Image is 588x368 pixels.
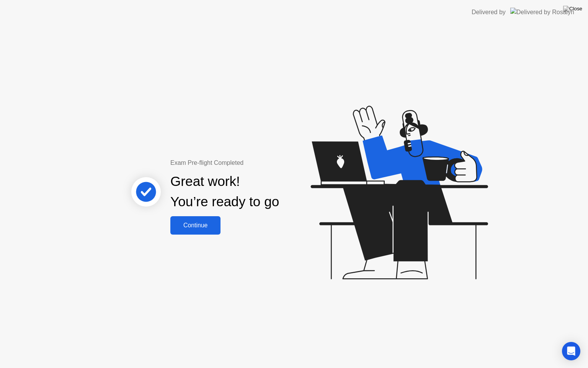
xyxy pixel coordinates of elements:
[510,8,574,16] img: Delivered by Rosalyn
[173,222,218,229] div: Continue
[563,6,582,12] img: Close
[170,158,328,168] div: Exam Pre-flight Completed
[170,171,279,212] div: Great work! You’re ready to go
[472,8,506,17] div: Delivered by
[562,342,580,360] div: Open Intercom Messenger
[170,216,220,235] button: Continue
